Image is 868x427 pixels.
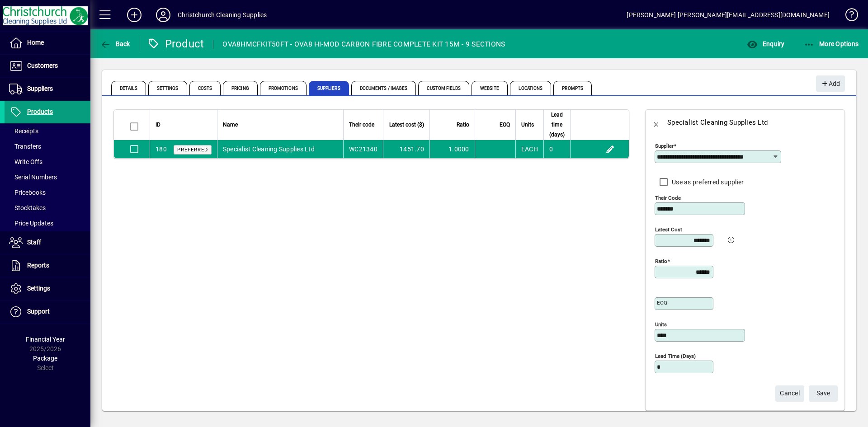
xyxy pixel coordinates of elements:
[27,62,58,69] span: Customers
[655,195,681,201] mat-label: Their code
[260,81,307,95] span: Promotions
[809,385,838,402] button: Save
[156,120,160,130] span: ID
[5,78,90,100] a: Suppliers
[816,75,845,92] button: Add
[222,37,505,52] div: OVA8HMCFKIT50FT - OVA8 HI-MOD CARBON FIBRE COMPLETE KIT 15M - 9 SECTIONS
[802,36,861,52] button: More Options
[655,353,696,359] mat-label: Lead time (days)
[747,40,784,47] span: Enquiry
[429,140,475,158] td: 1.0000
[5,300,90,323] a: Support
[189,81,221,95] span: Costs
[657,300,667,306] mat-label: EOQ
[521,120,534,130] span: Units
[9,174,57,181] span: Serial Numbers
[655,143,674,149] mat-label: Supplier
[745,36,787,52] button: Enquiry
[543,140,570,158] td: 0
[627,8,830,22] div: [PERSON_NAME] [PERSON_NAME][EMAIL_ADDRESS][DOMAIN_NAME]
[553,81,592,95] span: Prompts
[418,81,469,95] span: Custom Fields
[804,40,859,47] span: More Options
[389,120,424,130] span: Latest cost ($)
[670,178,744,187] label: Use as preferred supplier
[120,7,149,23] button: Add
[775,385,804,402] button: Cancel
[5,277,90,300] a: Settings
[9,220,53,227] span: Price Updates
[667,115,768,130] div: Specialist Cleaning Supplies Ltd
[5,55,90,77] a: Customers
[351,81,416,95] span: Documents / Images
[27,85,53,92] span: Suppliers
[9,143,41,150] span: Transfers
[780,386,800,401] span: Cancel
[27,239,41,246] span: Staff
[816,389,820,397] span: S
[5,154,90,169] a: Write Offs
[27,39,44,46] span: Home
[5,254,90,277] a: Reports
[98,36,132,52] button: Back
[5,123,90,139] a: Receipts
[821,76,840,91] span: Add
[90,36,140,52] app-page-header-button: Back
[9,127,38,135] span: Receipts
[27,108,53,115] span: Products
[500,120,510,130] span: EOQ
[655,258,667,264] mat-label: Ratio
[177,147,208,153] span: Preferred
[9,204,46,211] span: Stocktakes
[309,81,349,95] span: Suppliers
[515,140,543,158] td: EACH
[457,120,469,130] span: Ratio
[27,285,50,292] span: Settings
[839,2,857,31] a: Knowledge Base
[5,231,90,254] a: Staff
[343,140,383,158] td: WC21340
[349,120,374,130] span: Their code
[655,226,682,233] mat-label: Latest cost
[149,7,178,23] button: Profile
[156,145,167,154] div: 180
[472,81,508,95] span: Website
[9,158,42,165] span: Write Offs
[655,321,667,328] mat-label: Units
[5,200,90,216] a: Stocktakes
[217,140,343,158] td: Specialist Cleaning Supplies Ltd
[178,8,267,22] div: Christchurch Cleaning Supplies
[26,336,65,343] span: Financial Year
[646,112,667,133] button: Back
[5,139,90,154] a: Transfers
[510,81,551,95] span: Locations
[27,262,49,269] span: Reports
[223,120,238,130] span: Name
[147,37,204,51] div: Product
[33,355,57,362] span: Package
[9,189,46,196] span: Pricebooks
[549,110,565,140] span: Lead time (days)
[100,40,130,47] span: Back
[383,140,429,158] td: 1451.70
[5,169,90,185] a: Serial Numbers
[27,308,50,315] span: Support
[5,32,90,54] a: Home
[148,81,187,95] span: Settings
[223,81,258,95] span: Pricing
[5,185,90,200] a: Pricebooks
[111,81,146,95] span: Details
[5,216,90,231] a: Price Updates
[816,386,830,401] span: ave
